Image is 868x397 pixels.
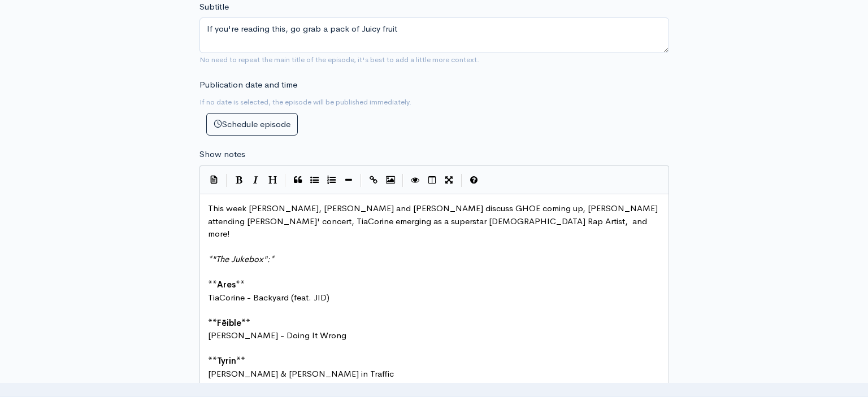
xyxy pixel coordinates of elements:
[206,113,298,136] button: Schedule episode
[217,355,236,366] span: Tyrin
[402,174,403,187] i: |
[208,203,660,239] span: This week [PERSON_NAME], [PERSON_NAME] and [PERSON_NAME] discuss GHOE coming up, [PERSON_NAME] at...
[199,55,479,64] small: No need to repeat the main title of the episode, it's best to add a little more context.
[306,172,323,189] button: Generic List
[206,171,223,188] button: Insert Show Notes Template
[407,172,424,189] button: Toggle Preview
[199,148,245,161] label: Show notes
[289,172,306,189] button: Quote
[208,330,346,341] span: [PERSON_NAME] - Doing It Wrong
[441,172,458,189] button: Toggle Fullscreen
[248,172,264,189] button: Italic
[208,292,329,303] span: TiaCorine - Backyard (feat. JID)
[365,172,382,189] button: Create Link
[217,279,236,290] span: Ares
[264,172,281,189] button: Heading
[323,172,340,189] button: Numbered List
[231,172,248,189] button: Bold
[285,174,286,187] i: |
[461,174,462,187] i: |
[217,317,241,328] span: Fēible
[199,1,229,14] label: Subtitle
[208,368,394,379] span: [PERSON_NAME] & [PERSON_NAME] in Traffic
[199,97,411,107] small: If no date is selected, the episode will be published immediately.
[199,78,297,91] label: Publication date and time
[382,172,399,189] button: Insert Image
[424,172,441,189] button: Toggle Side by Side
[466,172,483,189] button: Markdown Guide
[226,174,227,187] i: |
[340,172,357,189] button: Insert Horizontal Line
[212,254,270,264] span: "The Jukebox":
[361,174,362,187] i: |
